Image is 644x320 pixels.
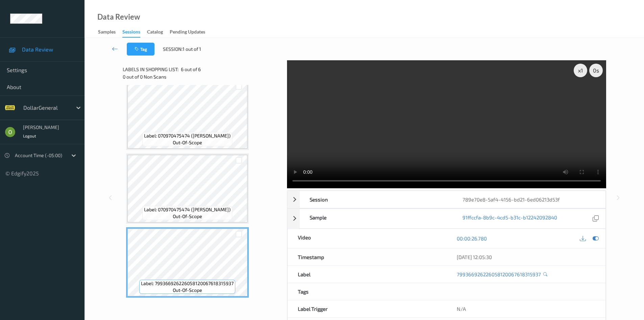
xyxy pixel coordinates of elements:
a: Sessions [122,27,147,38]
div: 0 s [589,64,603,77]
span: Session: [163,46,183,52]
span: Labels in shopping list: [123,66,178,73]
div: Session [300,191,452,208]
div: x 1 [574,64,587,77]
div: Session789e70e8-5af4-4156-bd21-6ed06213d53f [287,191,606,208]
a: 799366926226058120067618315937 [457,271,541,278]
a: Samples [98,27,122,37]
a: 00:00:26.780 [457,235,487,242]
span: out-of-scope [173,213,202,220]
a: 91ffccfa-8b9c-4cd5-b31c-b12242092840 [462,214,557,223]
div: Timestamp [288,249,447,265]
div: Data Review [97,14,140,20]
div: 0 out of 0 Non Scans [123,73,282,80]
div: Sessions [122,28,140,38]
span: Label: 070970475474 ([PERSON_NAME]) [144,206,231,213]
button: Tag [127,43,154,56]
div: Pending Updates [170,28,205,37]
div: Samples [98,28,116,37]
div: Label [288,266,447,283]
div: Sample91ffccfa-8b9c-4cd5-b31c-b12242092840 [287,209,606,229]
span: out-of-scope [173,287,202,294]
div: Sample [300,209,452,228]
a: Catalog [147,27,170,37]
span: 6 out of 6 [181,66,201,73]
div: N/A [447,300,605,317]
span: Label: 070970475474 ([PERSON_NAME]) [144,132,231,139]
div: Tags [288,283,447,300]
a: Pending Updates [170,27,212,37]
div: 789e70e8-5af4-4156-bd21-6ed06213d53f [452,191,605,208]
div: Video [288,229,447,248]
div: [DATE] 12:05:30 [457,254,595,260]
div: Catalog [147,28,163,37]
div: Label Trigger [288,300,447,317]
span: out-of-scope [173,139,202,146]
span: 1 out of 1 [183,46,201,52]
span: Label: 799366926226058120067618315937 [141,280,234,287]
